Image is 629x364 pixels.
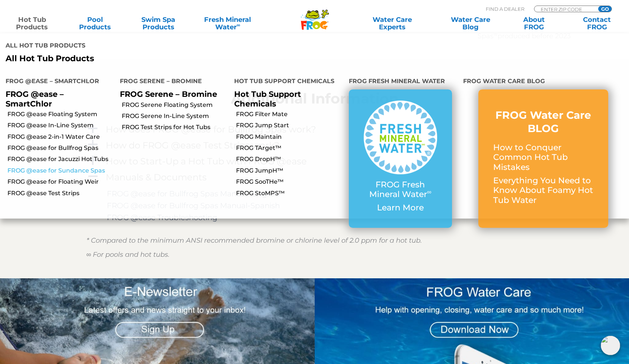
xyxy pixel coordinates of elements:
input: GO [598,6,612,12]
h4: FROG Water Care Blog [463,75,623,89]
img: openIcon [601,336,620,355]
a: FROG @ease for Sundance Spas [7,167,114,175]
a: All Hot Tub Products [6,54,309,63]
h4: Hot Tub Support Chemicals [234,75,337,89]
a: Fresh MineralWater∞ [197,16,259,31]
a: PoolProducts [71,16,119,31]
a: FROG DropH™ [236,155,343,163]
a: FROG Serene In-Line System [122,112,229,120]
a: FROG Water Care BLOG How to Conquer Common Hot Tub Mistakes Everything You Need to Know About Foa... [493,108,593,209]
h4: FROG Fresh Mineral Water [349,75,452,89]
h3: FROG Water Care BLOG [493,108,593,135]
em: ∞ For pools and hot tubs. [86,250,170,259]
p: How to Conquer Common Hot Tub Mistakes [493,143,593,172]
sup: ∞ [427,188,432,196]
a: FROG Filter Mate [236,110,343,118]
p: FROG Serene – Bromine [120,89,223,99]
em: * Compared to the minimum ANSI recommended bromine or chlorine level of 2.0 ppm for a hot tub. [86,236,422,245]
a: FROG @ease 2-in-1 Water Care [7,133,114,141]
a: FROG Serene Floating System [122,101,229,109]
a: Hot TubProducts [7,16,56,31]
a: FROG JumpH™ [236,167,343,175]
a: AboutFROG [509,16,558,31]
a: FROG Jump Start [236,121,343,129]
a: FROG @ease for Floating Weir [7,178,114,186]
a: FROG @ease Floating System [7,110,114,118]
a: FROG TArget™ [236,144,343,152]
a: FROG @ease for Bullfrog Spas [7,144,114,152]
h4: FROG @ease – SmartChlor [6,75,109,89]
p: FROG Fresh Mineral Water [364,180,437,200]
a: Water CareExperts [352,16,432,31]
a: Water CareBlog [446,16,495,31]
h4: All Hot Tub Products [6,39,309,54]
h4: FROG Serene – Bromine [120,75,223,89]
sup: ∞ [237,22,240,28]
p: Find A Dealer [486,6,524,12]
a: FROG Test Strips for Hot Tubs [122,123,229,131]
a: Hot Tub Support Chemicals [234,89,301,108]
a: FROG Fresh Mineral Water∞ Learn More [364,101,437,216]
p: FROG @ease – SmartChlor [6,89,109,108]
a: FROG StoMPS™ [236,189,343,197]
p: Everything You Need to Know About Foamy Hot Tub Water [493,176,593,205]
a: FROG @ease for Jacuzzi Hot Tubs [7,155,114,163]
p: Learn More [364,203,437,213]
a: FROG Maintain [236,133,343,141]
a: Swim SpaProducts [134,16,183,31]
a: FROG SooTHe™ [236,178,343,186]
a: FROG @ease Test Strips [7,189,114,197]
a: FROG @ease Troubleshooting [107,213,217,222]
a: ContactFROG [573,16,622,31]
input: Zip Code Form [540,6,590,12]
a: FROG @ease In-Line System [7,121,114,129]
